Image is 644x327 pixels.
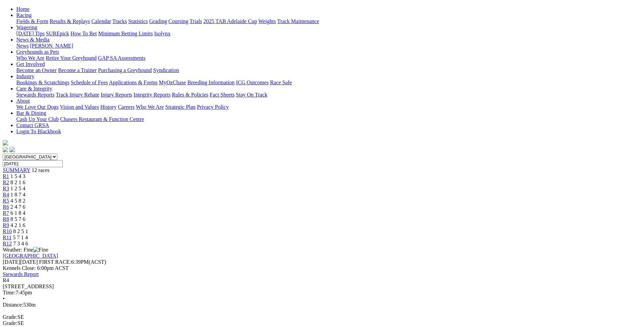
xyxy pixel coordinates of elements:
a: Trials [189,18,202,24]
span: Distance: [3,302,23,308]
a: Purchasing a Greyhound [98,67,152,73]
a: Wagering [16,24,37,30]
a: Grading [149,18,167,24]
a: Greyhounds as Pets [16,49,59,55]
a: R8 [3,216,9,222]
a: Chasers Restaurant & Function Centre [60,116,144,122]
input: Select date [3,160,63,167]
a: Cash Up Your Club [16,116,59,122]
a: R10 [3,228,12,234]
a: Integrity Reports [133,92,170,98]
a: Who We Are [136,104,164,110]
a: Fields & Form [16,18,48,24]
a: Strategic Plan [165,104,196,110]
span: 1 5 4 3 [11,173,25,179]
div: Kennels Close: 6:00pm ACST [3,265,641,271]
a: Racing [16,12,32,18]
span: 2 4 7 6 [11,204,25,210]
a: Schedule of Fees [71,80,108,85]
div: SE [3,314,641,320]
a: Bar & Dining [16,110,46,116]
a: Tracks [112,18,127,24]
a: Results & Replays [50,18,90,24]
a: Weights [258,18,276,24]
a: Who We Are [16,55,44,61]
a: Careers [118,104,134,110]
a: Get Involved [16,61,45,67]
a: How To Bet [71,31,97,36]
a: SUMMARY [3,167,30,173]
a: R6 [3,204,9,210]
a: Applications & Forms [109,80,158,85]
a: SUREpick [46,31,69,36]
a: ICG Outcomes [236,80,269,85]
a: Isolynx [154,31,170,36]
a: Contact GRSA [16,122,49,128]
a: Coursing [168,18,188,24]
a: Fact Sheets [210,92,235,98]
span: • [3,296,5,302]
span: 4 5 8 2 [11,198,25,204]
a: Rules & Policies [172,92,208,98]
a: Track Injury Rebate [56,92,99,98]
a: MyOzChase [159,80,186,85]
a: Stewards Report [3,271,39,277]
a: Calendar [91,18,111,24]
span: 8 5 7 6 [11,216,25,222]
div: Care & Integrity [16,92,641,98]
a: R9 [3,222,9,228]
div: Industry [16,80,641,86]
span: [DATE] [3,259,20,265]
a: R7 [3,210,9,216]
a: Bookings & Scratchings [16,80,69,85]
a: Syndication [153,67,179,73]
div: Get Involved [16,67,641,73]
div: [STREET_ADDRESS] [3,283,641,290]
span: Time: [3,290,16,295]
a: About [16,98,30,104]
span: R4 [3,192,9,197]
a: Industry [16,73,34,79]
a: R12 [3,241,12,246]
span: 8 2 1 6 [11,179,25,185]
span: [DATE] [3,259,38,265]
a: 2025 TAB Adelaide Cup [203,18,257,24]
a: [PERSON_NAME] [30,43,73,49]
a: Become an Owner [16,67,57,73]
img: logo-grsa-white.png [3,140,8,145]
a: R2 [3,179,9,185]
span: 5 7 1 4 [13,235,28,240]
div: Racing [16,18,641,24]
a: GAP SA Assessments [98,55,146,61]
span: 1 8 7 4 [11,192,25,197]
span: Weather: Fine [3,247,48,253]
div: Bar & Dining [16,116,641,122]
a: R3 [3,186,9,191]
a: Retire Your Greyhound [46,55,97,61]
a: Track Maintenance [277,18,319,24]
a: R11 [3,235,12,240]
a: R5 [3,198,9,204]
span: 12 races [32,167,50,173]
span: 4 2 1 6 [11,222,25,228]
a: R1 [3,173,9,179]
a: News [16,43,29,49]
a: We Love Our Dogs [16,104,58,110]
img: Fine [33,247,48,253]
div: Greyhounds as Pets [16,55,641,61]
span: 8 2 5 1 [13,228,28,234]
span: Grade: [3,314,18,320]
a: Stay On Track [236,92,267,98]
a: Statistics [128,18,148,24]
img: twitter.svg [10,147,15,152]
a: Privacy Policy [197,104,229,110]
span: FIRST RACE: [39,259,71,265]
